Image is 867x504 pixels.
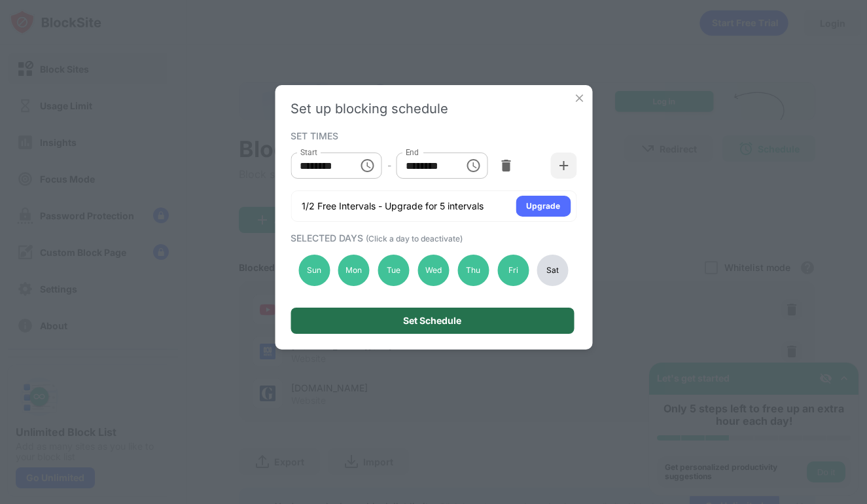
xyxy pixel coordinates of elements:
div: Sat [537,255,569,286]
button: Choose time, selected time is 10:00 PM [461,153,487,179]
div: Mon [338,255,370,286]
button: Choose time, selected time is 10:00 AM [355,153,381,179]
img: x-button.svg [573,92,586,105]
div: - [387,158,391,173]
div: SELECTED DAYS [291,232,573,243]
div: 1/2 Free Intervals - Upgrade for 5 intervals [302,200,484,213]
div: Set up blocking schedule [291,101,576,117]
div: Thu [457,255,489,286]
div: Wed [417,255,449,286]
label: End [406,147,419,158]
div: Sun [298,255,330,286]
label: Start [300,147,317,158]
span: (Click a day to deactivate) [366,234,463,243]
div: SET TIMES [291,130,573,141]
div: Tue [378,255,410,286]
div: Upgrade [526,200,560,213]
div: Set Schedule [403,315,461,326]
div: Fri [497,255,529,286]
